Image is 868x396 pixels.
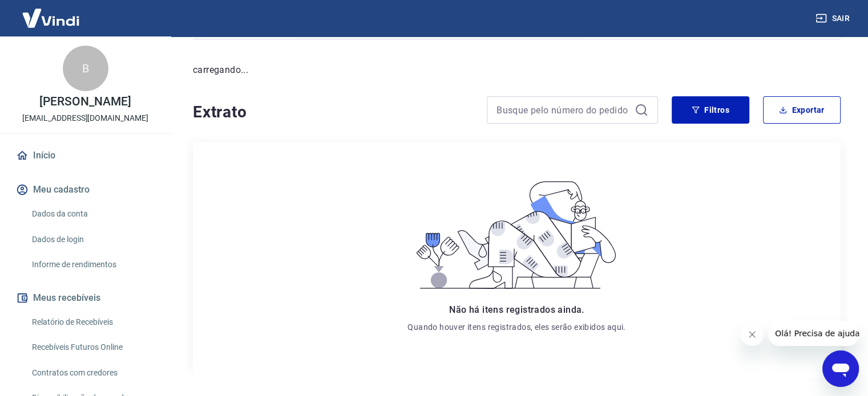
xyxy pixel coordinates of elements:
p: carregando... [193,63,841,77]
iframe: Mensagem da empresa [768,321,859,346]
div: B [63,46,108,91]
button: Exportar [763,96,841,124]
button: Filtros [672,96,749,124]
iframe: Fechar mensagem [741,323,764,346]
iframe: Botão para abrir a janela de mensagens [822,350,859,387]
a: Informe de rendimentos [27,253,157,276]
a: Relatório de Recebíveis [27,311,157,334]
span: Não há itens registrados ainda. [449,304,584,315]
p: [EMAIL_ADDRESS][DOMAIN_NAME] [22,112,148,124]
h4: Extrato [193,101,473,124]
img: Vindi [14,1,88,35]
button: Meu cadastro [14,177,157,202]
button: Meus recebíveis [14,285,157,311]
button: Sair [813,8,854,29]
a: Recebíveis Futuros Online [27,336,157,359]
a: Dados de login [27,228,157,251]
input: Busque pelo número do pedido [496,101,630,119]
p: Quando houver itens registrados, eles serão exibidos aqui. [407,321,625,333]
a: Dados da conta [27,202,157,226]
p: [PERSON_NAME] [39,96,131,108]
span: Olá! Precisa de ajuda? [7,8,96,17]
a: Início [14,143,157,168]
a: Contratos com credores [27,361,157,385]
